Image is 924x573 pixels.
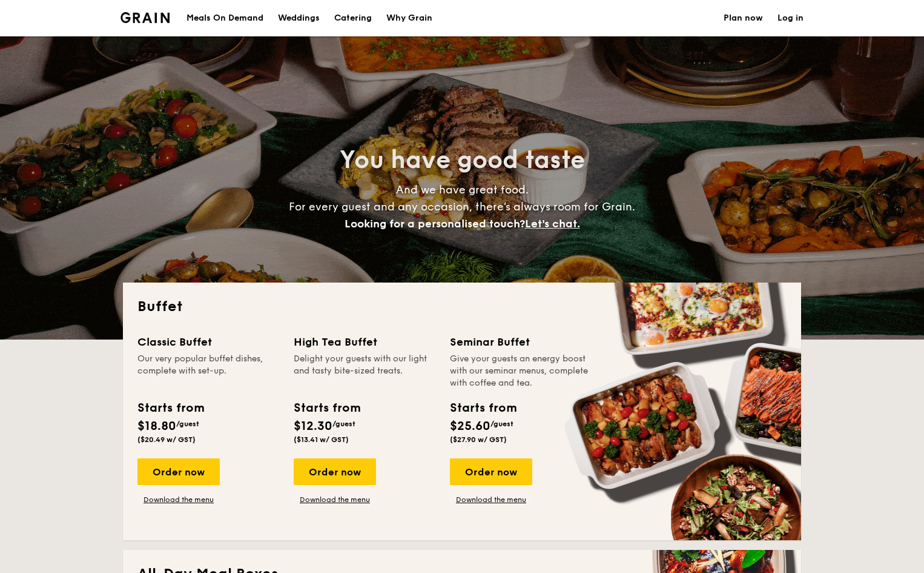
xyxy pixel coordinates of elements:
div: Order now [450,458,532,485]
span: /guest [332,420,355,428]
div: High Tea Buffet [294,333,435,350]
div: Starts from [294,399,360,417]
div: Seminar Buffet [450,333,592,350]
a: Logotype [120,12,170,23]
h2: Buffet [137,297,787,317]
span: Let's chat. [525,217,580,230]
span: /guest [176,420,199,428]
span: $12.30 [294,419,332,434]
div: Our very popular buffet dishes, complete with set-up. [137,353,279,389]
div: Order now [137,458,220,485]
span: $25.60 [450,419,490,434]
div: Delight your guests with our light and tasty bite-sized treats. [294,353,435,389]
div: Order now [294,458,376,485]
img: Grain [120,12,170,23]
a: Download the menu [294,495,376,504]
span: ($13.41 w/ GST) [294,435,349,444]
span: ($27.90 w/ GST) [450,435,507,444]
div: Starts from [137,399,203,417]
span: /guest [490,420,513,428]
a: Download the menu [450,495,532,504]
div: Give your guests an energy boost with our seminar menus, complete with coffee and tea. [450,353,592,389]
div: Classic Buffet [137,333,279,350]
a: Download the menu [137,495,220,504]
div: Starts from [450,399,516,417]
span: ($20.49 w/ GST) [137,435,196,444]
span: $18.80 [137,419,176,434]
